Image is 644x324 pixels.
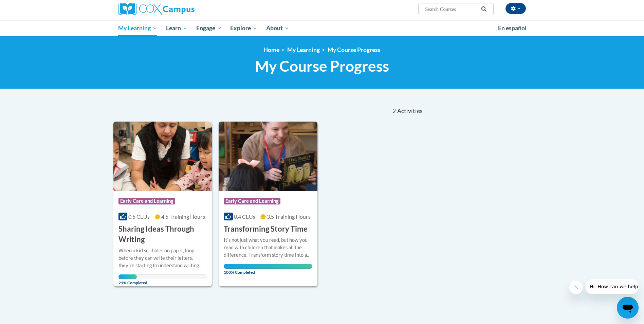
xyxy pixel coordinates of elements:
[118,224,207,245] h3: Sharing Ideas Through Writing
[397,107,423,115] span: Activities
[224,236,312,259] div: Itʹs not just what you read, but how you read with children that makes all the difference. Transf...
[255,57,389,75] span: My Course Progress
[494,21,531,35] a: En español
[128,213,150,220] span: 0.5 CEUs
[118,3,195,15] img: Cox Campus
[118,24,157,32] span: My Learning
[328,46,381,53] a: My Course Progress
[118,198,175,204] span: Early Care and Learning
[224,224,308,234] h3: Transforming Story Time
[586,279,639,294] iframe: Message from company
[196,24,222,32] span: Engage
[224,264,312,275] span: 100% Completed
[4,5,55,10] span: Hi. How can we help?
[118,3,247,15] a: Cox Campus
[224,198,280,204] span: Early Care and Learning
[262,20,294,36] a: About
[118,274,137,285] span: 21% Completed
[498,24,527,32] span: En español
[118,274,137,279] div: Your progress
[113,122,212,286] a: Course LogoEarly Care and Learning0.5 CEUs4.5 Training Hours Sharing Ideas Through WritingWhen a ...
[569,281,583,294] iframe: Close message
[166,24,187,32] span: Learn
[234,213,255,220] span: 0.4 CEUs
[479,5,489,13] button: Search
[113,122,212,191] img: Course Logo
[192,20,226,36] a: Engage
[114,20,162,36] a: My Learning
[118,247,207,269] div: When a kid scribbles on paper, long before they can write their letters, theyʹre starting to unde...
[226,20,262,36] a: Explore
[424,5,479,13] input: Search Courses
[219,122,317,286] a: Course LogoEarly Care and Learning0.4 CEUs3.5 Training Hours Transforming Story TimeItʹs not just...
[617,297,639,319] iframe: Button to launch messaging window
[267,213,311,220] span: 3.5 Training Hours
[505,3,526,14] button: Account Settings
[392,107,396,115] span: 2
[108,20,536,36] div: Main menu
[287,46,320,53] a: My Learning
[266,24,289,32] span: About
[219,122,317,191] img: Course Logo
[161,213,205,220] span: 4.5 Training Hours
[230,24,257,32] span: Explore
[162,20,192,36] a: Learn
[263,46,279,53] a: Home
[224,264,312,269] div: Your progress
